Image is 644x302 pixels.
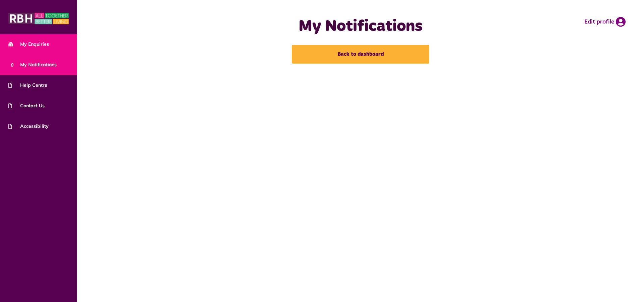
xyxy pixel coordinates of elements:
[8,102,45,109] span: Contact Us
[8,123,49,130] span: Accessibility
[8,12,69,25] img: MyRBH
[584,17,626,27] a: Edit profile
[8,82,47,89] span: Help Centre
[8,61,16,68] span: 0
[8,61,57,68] span: My Notifications
[8,41,49,48] span: My Enquiries
[226,17,495,36] h1: My Notifications
[292,45,429,64] a: Back to dashboard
